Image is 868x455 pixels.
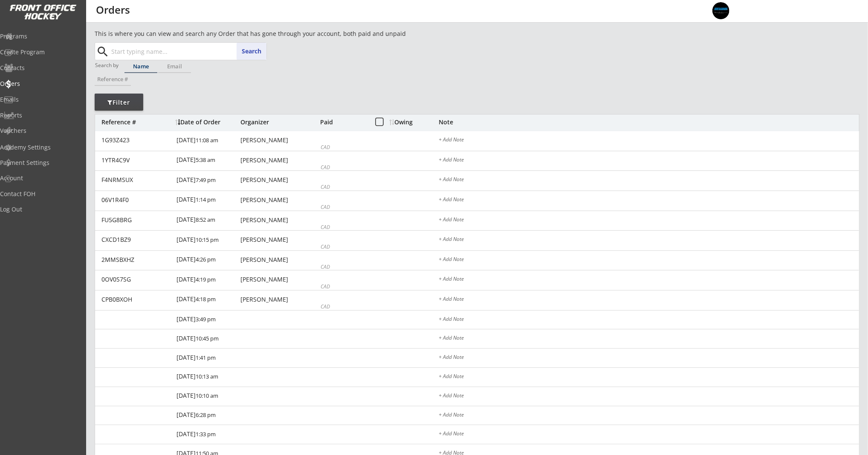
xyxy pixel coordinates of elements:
div: + Add Note [439,177,859,184]
div: [DATE] [176,406,238,426]
div: [DATE] [176,387,238,406]
div: + Add Note [439,431,859,438]
font: 10:15 pm [196,236,219,244]
div: [PERSON_NAME] [240,276,318,282]
div: [PERSON_NAME] [240,197,318,203]
font: 1:33 pm [196,430,216,438]
button: search [96,45,110,59]
div: + Add Note [439,157,859,164]
div: + Add Note [439,137,859,144]
div: This is where you can view and search any Order that has gone through your account, both paid and... [95,29,454,38]
div: CAD [321,184,366,191]
div: [PERSON_NAME] [240,177,318,183]
div: CPB0BXOH [101,296,171,302]
div: [DATE] [176,368,238,387]
div: [PERSON_NAME] [240,296,318,302]
div: CXCD1BZ9 [101,237,171,243]
div: [PERSON_NAME] [240,257,318,263]
div: [DATE] [176,171,238,190]
font: 4:19 pm [196,276,216,283]
div: + Add Note [439,237,859,244]
div: CAD [321,144,366,151]
div: [PERSON_NAME] [240,157,318,163]
div: + Add Note [439,393,859,400]
div: FU5G8BRG [101,217,171,223]
div: [DATE] [176,329,238,349]
div: + Add Note [439,217,859,224]
div: Note [439,119,859,125]
div: + Add Note [439,257,859,264]
div: F4NRMSUX [101,177,171,183]
input: Start typing name... [110,43,266,60]
div: CAD [321,224,366,231]
div: + Add Note [439,335,859,342]
font: 10:45 pm [196,335,219,342]
font: 4:26 pm [196,255,216,263]
div: Date of Order [175,119,238,125]
div: 1G93Z423 [101,137,171,143]
div: Reference # [101,119,171,125]
div: + Add Note [439,317,859,323]
div: [DATE] [176,151,238,170]
font: 10:13 am [196,373,218,380]
div: + Add Note [439,296,859,303]
div: Owing [389,119,438,125]
div: [PERSON_NAME] [240,137,318,143]
div: Paid [320,119,366,125]
font: 6:28 pm [196,411,216,419]
div: [DATE] [176,349,238,368]
div: Email [158,64,191,69]
div: CAD [321,164,366,171]
div: + Add Note [439,197,859,204]
div: [DATE] [176,251,238,270]
font: 7:49 pm [196,176,216,184]
div: + Add Note [439,412,859,419]
div: [DATE] [176,231,238,250]
div: 06V1R4F0 [101,197,171,203]
div: Name [124,64,157,69]
div: [DATE] [176,425,238,444]
div: 2MMSBXHZ [101,257,171,263]
div: Reference # [95,76,131,82]
font: 11:08 am [196,136,218,144]
font: 8:52 am [196,216,215,223]
font: 1:41 pm [196,354,216,361]
div: + Add Note [439,276,859,283]
div: [PERSON_NAME] [240,217,318,223]
div: Filter [95,98,143,107]
div: [DATE] [176,291,238,310]
div: [DATE] [176,191,238,210]
div: [DATE] [176,311,238,330]
div: Search by [95,62,119,68]
font: 4:18 pm [196,295,216,303]
div: 0OV0S7SG [101,276,171,282]
div: CAD [321,244,366,251]
div: + Add Note [439,374,859,381]
div: CAD [321,204,366,211]
font: 10:10 am [196,392,218,399]
div: [DATE] [176,211,238,230]
div: CAD [321,303,366,311]
div: [PERSON_NAME] [240,237,318,243]
div: [DATE] [176,131,238,150]
div: + Add Note [439,355,859,361]
button: Search [237,43,266,60]
div: [DATE] [176,270,238,290]
div: Organizer [240,119,318,125]
font: 1:14 pm [196,196,216,203]
div: 1YTR4C9V [101,157,171,163]
font: 3:49 pm [196,315,216,323]
div: CAD [321,283,366,291]
div: CAD [321,264,366,271]
font: 5:38 am [196,156,215,164]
